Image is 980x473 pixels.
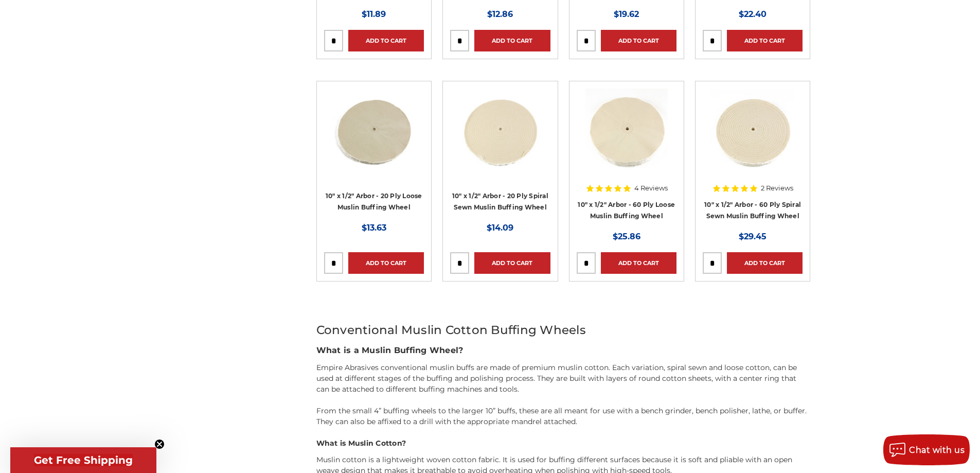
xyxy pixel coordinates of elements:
a: Add to Cart [601,252,676,274]
a: 10 inch buffing wheel spiral sewn 20 ply [450,89,550,188]
span: Chat with us [909,445,965,455]
a: 10" x 1/2" Arbor - 20 Ply Spiral Sewn Muslin Buffing Wheel [452,192,548,212]
div: Get Free ShippingClose teaser [10,447,156,473]
span: $13.63 [362,223,386,233]
img: 10 inch buffing wheel spiral sewn 20 ply [459,89,541,171]
a: Add to Cart [601,30,676,51]
h3: What is a Muslin Buffing Wheel? [316,344,811,357]
span: $25.86 [613,232,640,241]
a: 10 inch extra thick 60 ply loose muslin cotton buffing wheel [577,89,676,188]
a: Add to Cart [727,252,803,274]
span: $29.45 [739,232,767,241]
a: Add to Cart [727,30,803,51]
button: Close teaser [154,439,165,449]
span: $19.62 [614,9,639,19]
span: $11.89 [362,9,386,19]
span: 4 Reviews [634,185,668,191]
a: Add to Cart [348,30,424,51]
a: 10" x 1/2" arbor hole cotton loose buffing wheel 20 ply [324,89,424,188]
a: 10" x 1/2" Arbor - 60 Ply Spiral Sewn Muslin Buffing Wheel [703,89,803,188]
button: Chat with us [883,434,970,465]
img: 10 inch extra thick 60 ply loose muslin cotton buffing wheel [585,89,668,171]
p: Empire Abrasives conventional muslin buffs are made of premium muslin cotton. Each variation, spi... [316,362,811,395]
a: 10" x 1/2" Arbor - 60 Ply Loose Muslin Buffing Wheel [578,201,675,220]
span: Get Free Shipping [34,454,133,466]
a: 10" x 1/2" Arbor - 60 Ply Spiral Sewn Muslin Buffing Wheel [704,201,801,220]
img: 10" x 1/2" Arbor - 60 Ply Spiral Sewn Muslin Buffing Wheel [711,89,794,171]
span: $12.86 [487,9,513,19]
h4: What is Muslin Cotton? [316,438,811,449]
a: 10" x 1/2" Arbor - 20 Ply Loose Muslin Buffing Wheel [326,192,422,212]
a: Add to Cart [474,252,550,274]
a: Add to Cart [474,30,550,51]
span: $22.40 [739,9,767,19]
a: Add to Cart [348,252,424,274]
img: 10" x 1/2" arbor hole cotton loose buffing wheel 20 ply [333,89,415,171]
span: $14.09 [487,223,513,233]
p: From the small 4” buffing wheels to the larger 10” buffs, these are all meant for use with a benc... [316,406,811,427]
h2: Conventional Muslin Cotton Buffing Wheels [316,321,811,339]
span: 2 Reviews [761,185,793,191]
